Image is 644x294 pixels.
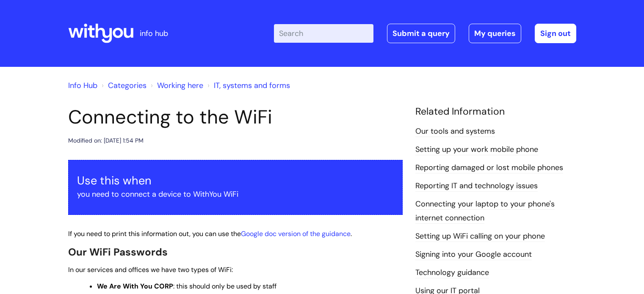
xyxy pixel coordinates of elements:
div: Modified on: [DATE] 1:54 PM [68,135,144,146]
a: Signing into your Google account [415,249,532,260]
h3: Use this when [77,174,394,187]
a: My queries [469,24,521,43]
li: IT, systems and forms [205,79,290,92]
h4: Related Information [415,106,576,118]
a: Sign out [535,24,576,43]
p: info hub [140,27,168,40]
span: In our services and offices we have two types of WiFi: [68,265,233,274]
strong: We Are With You CORP [97,282,173,291]
p: you need to connect a device to WithYou WiFi [77,187,394,201]
a: Connecting your laptop to your phone's internet connection [415,199,555,223]
h1: Connecting to the WiFi [68,106,403,129]
a: Setting up your work mobile phone [415,144,538,155]
li: Working here [149,79,203,92]
div: | - [274,24,576,43]
li: Solution home [100,79,146,92]
input: Search [274,24,373,43]
a: Reporting IT and technology issues [415,181,538,192]
a: Reporting damaged or lost mobile phones [415,162,563,173]
span: If you need to print this information out, you can use the . [68,229,352,238]
a: Google doc version of the guidance [241,229,351,238]
a: Our tools and systems [415,126,495,137]
a: IT, systems and forms [214,80,290,91]
span: Our WiFi Passwords [68,245,168,258]
a: Categories [108,80,146,91]
a: Working here [157,80,203,91]
a: Submit a query [387,24,455,43]
a: Info Hub [68,80,97,91]
a: Technology guidance [415,267,489,278]
span: : this should only be used by staff [97,282,276,291]
a: Setting up WiFi calling on your phone [415,231,545,242]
